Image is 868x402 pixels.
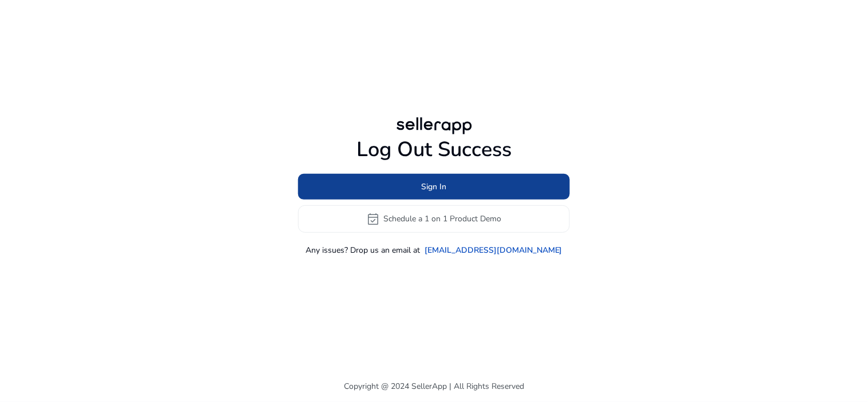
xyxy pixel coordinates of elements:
p: Any issues? Drop us an email at [306,244,420,256]
button: event_availableSchedule a 1 on 1 Product Demo [298,205,570,233]
span: Sign In [422,181,447,193]
button: Sign In [298,174,570,200]
h1: Log Out Success [298,137,570,162]
a: [EMAIL_ADDRESS][DOMAIN_NAME] [425,244,562,256]
span: event_available [367,212,381,226]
